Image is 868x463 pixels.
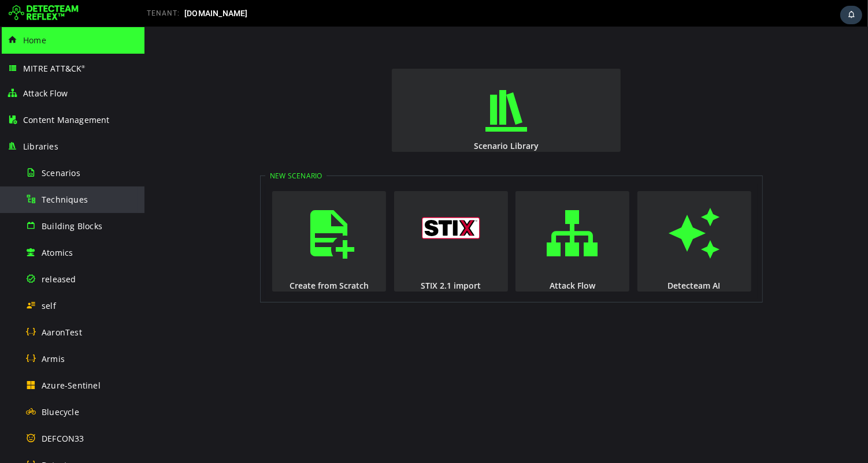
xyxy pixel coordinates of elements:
span: Armis [42,353,65,364]
button: Create from Scratch [128,165,242,265]
button: Detecteam AI [493,165,607,265]
span: MITRE ATT&CK [23,63,86,74]
div: Task Notifications [840,6,862,24]
div: Detecteam AI [492,253,608,264]
div: Create from Scratch [127,253,243,264]
button: Scenario Library [247,42,476,125]
span: Building Blocks [42,221,102,231]
span: [DOMAIN_NAME] [184,9,248,18]
span: self [42,300,56,311]
span: Techniques [42,194,88,205]
span: Libraries [23,141,58,152]
span: Atomics [42,247,73,258]
div: Scenario Library [246,114,477,125]
span: Home [23,35,46,46]
span: AaronTest [42,327,82,338]
button: Attack Flow [371,165,485,265]
span: Content Management [23,114,110,125]
span: Attack Flow [23,88,68,99]
div: Attack Flow [370,253,486,264]
span: DEFCON33 [42,433,84,444]
legend: New Scenario [121,144,182,154]
span: Azure-Sentinel [42,380,101,391]
span: Bluecycle [42,406,79,417]
img: Detecteam logo [9,4,79,23]
img: logo_stix.svg [277,191,336,212]
span: Scenarios [42,167,80,178]
sup: ® [81,64,85,69]
span: TENANT: [147,9,180,17]
span: released [42,274,76,285]
button: STIX 2.1 import [250,165,363,265]
div: STIX 2.1 import [248,253,365,264]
